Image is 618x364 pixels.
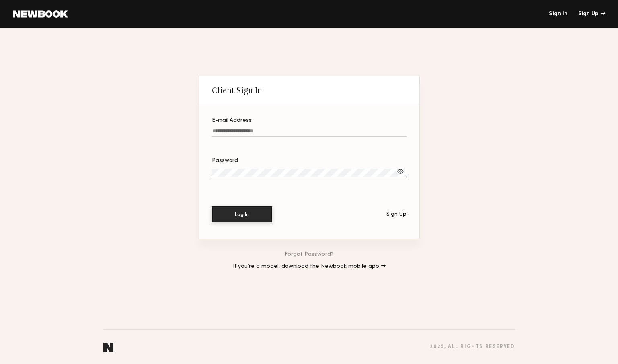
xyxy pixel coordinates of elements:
a: If you’re a model, download the Newbook mobile app → [233,264,386,269]
div: Sign Up [386,212,407,217]
a: Forgot Password? [285,252,334,257]
button: Log In [212,206,272,222]
a: Sign In [549,11,567,17]
div: Password [212,158,407,164]
div: Client Sign In [212,85,262,95]
div: 2025 , all rights reserved [430,344,515,350]
div: E-mail Address [212,118,407,123]
div: Sign Up [578,11,605,17]
input: Password [212,169,407,177]
input: E-mail Address [212,128,407,137]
